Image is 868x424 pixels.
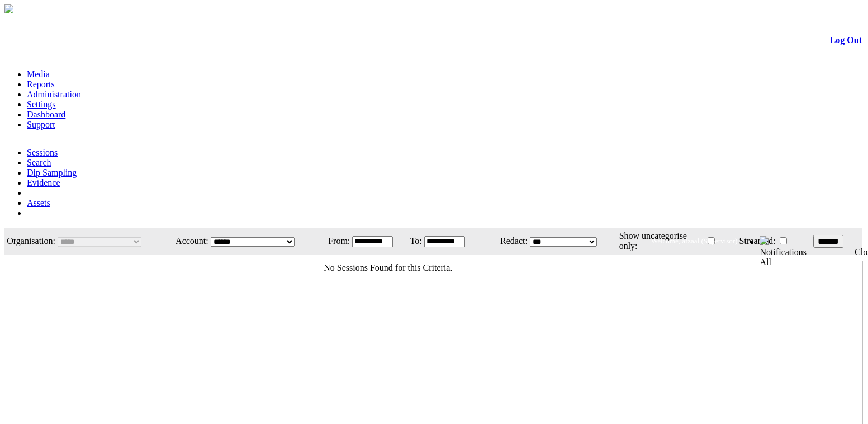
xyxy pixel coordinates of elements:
[651,237,738,245] span: Welcome, afzaal (Supervisor)
[324,263,452,272] span: No Sessions Found for this Criteria.
[4,4,13,13] img: arrow-3.png
[27,178,60,187] a: Evidence
[760,236,769,245] img: bell24.png
[406,229,422,253] td: To:
[478,229,528,253] td: Redact:
[830,35,862,45] a: Log Out
[27,148,58,157] a: Sessions
[27,110,65,119] a: Dashboard
[27,69,50,79] a: Media
[27,79,55,89] a: Reports
[27,89,81,99] a: Administration
[27,198,50,208] a: Assets
[27,168,77,177] a: Dip Sampling
[166,229,209,253] td: Account:
[619,231,687,251] span: Show uncategorise only:
[27,120,55,129] a: Support
[760,247,840,267] div: Notifications
[6,229,56,253] td: Organisation:
[321,229,350,253] td: From:
[27,100,56,109] a: Settings
[27,158,51,167] a: Search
